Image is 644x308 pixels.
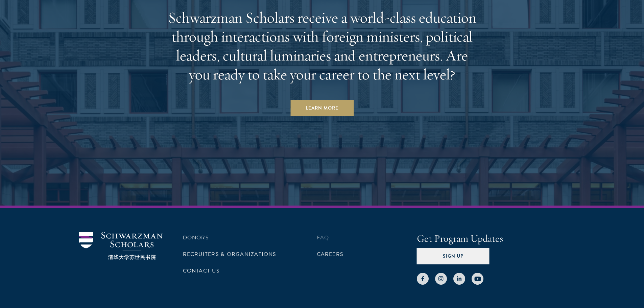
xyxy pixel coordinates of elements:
[183,250,277,258] a: Recruiters & Organizations
[165,8,479,84] h2: Schwarzman Scholars receive a world-class education through interactions with foreign ministers, ...
[290,100,354,116] a: Learn More
[317,234,329,242] a: FAQ
[183,234,209,242] a: Donors
[183,267,220,275] a: Contact Us
[417,248,490,264] button: Sign Up
[317,250,344,258] a: Careers
[79,232,163,260] img: Schwarzman Scholars
[417,232,566,245] h4: Get Program Updates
